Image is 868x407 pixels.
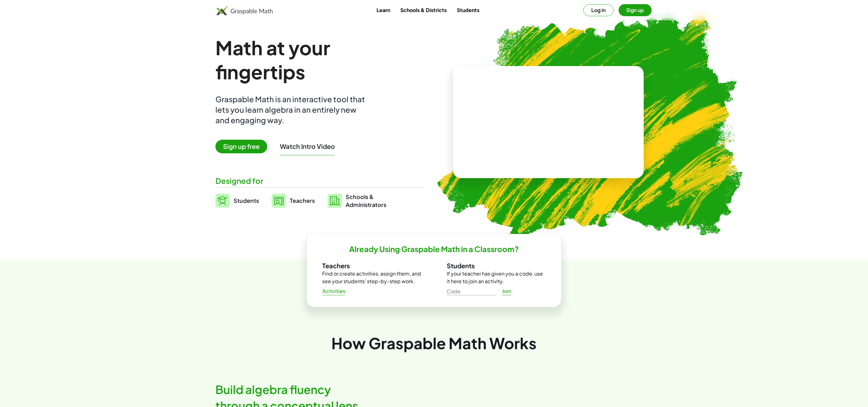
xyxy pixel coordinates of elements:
[234,197,259,204] span: Students
[215,36,417,84] h1: Math at your fingertips
[322,288,345,295] span: Activities
[583,4,614,16] button: Log in
[215,140,267,153] span: Sign up free
[322,270,421,285] p: Find or create activities, assign them, and see your students' step-by-step work.
[447,262,546,270] h3: Students
[215,332,653,354] div: How Graspable Math Works
[215,94,368,125] div: Graspable Math is an interactive tool that lets you learn algebra in an entirely new and engaging...
[501,98,596,146] video: What is this? This is dynamic math notation. Dynamic math notation plays a central role in how Gr...
[346,193,386,209] span: Schools & Administrators
[371,4,395,16] a: Learn
[280,142,335,150] button: Watch Intro Video
[272,193,315,209] a: Teachers
[328,193,386,209] a: Schools &Administrators
[395,4,452,16] a: Schools & Districts
[452,4,485,16] a: Students
[349,244,519,254] h2: Already Using Graspable Math in a Classroom?
[496,285,517,297] a: Join
[447,270,546,285] p: If your teacher has given you a code, use it here to join an activity.
[290,197,315,204] span: Teachers
[215,176,424,186] div: Designed for
[317,285,350,297] a: Activities
[215,194,230,208] img: svg%3e
[502,288,511,295] span: Join
[619,4,652,16] button: Sign up
[322,262,421,270] h3: Teachers
[328,194,342,208] img: svg%3e
[215,193,259,209] a: Students
[272,194,286,208] img: svg%3e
